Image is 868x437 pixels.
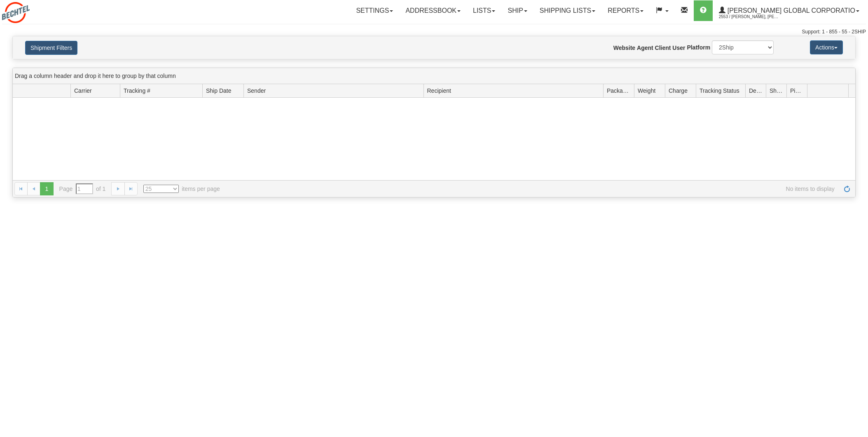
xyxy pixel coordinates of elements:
a: Ship [501,0,533,21]
span: Tracking Status [700,87,739,95]
span: Tracking # [124,87,150,95]
a: [PERSON_NAME] Global Corporatio 2553 / [PERSON_NAME], [PERSON_NAME] [713,0,866,21]
div: grid grouping header [13,68,855,84]
a: Lists [467,0,501,21]
a: Addressbook [399,0,467,21]
label: Platform [687,43,710,52]
span: items per page [143,185,220,193]
label: Client [655,44,671,52]
a: Settings [350,0,399,21]
label: Website [613,44,635,52]
a: Shipping lists [533,0,601,21]
span: 2553 / [PERSON_NAME], [PERSON_NAME] [719,13,781,21]
span: Carrier [74,87,92,95]
span: Packages [607,87,631,95]
span: Ship Date [206,87,231,95]
span: Recipient [427,87,451,95]
span: Page of 1 [59,183,106,194]
div: Support: 1 - 855 - 55 - 2SHIP [2,28,866,35]
span: No items to display [232,185,835,193]
span: Sender [247,87,266,95]
span: Shipment Issues [770,87,783,95]
button: Shipment Filters [25,41,77,55]
label: User [672,44,685,52]
button: Actions [810,40,843,54]
img: logo2553.jpg [2,2,30,23]
span: Delivery Status [749,87,763,95]
span: Charge [669,87,688,95]
label: Agent [637,44,653,52]
span: 1 [40,182,53,195]
span: Pickup Status [790,87,804,95]
span: Weight [638,87,655,95]
a: Refresh [840,182,854,195]
a: Reports [601,0,650,21]
span: [PERSON_NAME] Global Corporatio [725,7,855,14]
